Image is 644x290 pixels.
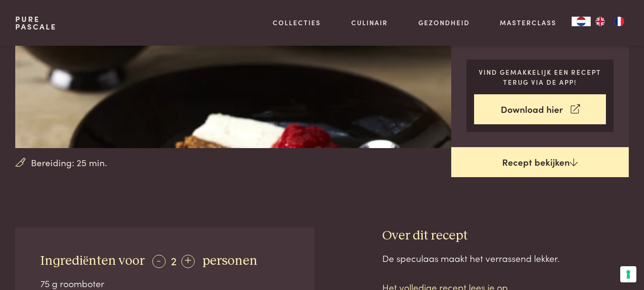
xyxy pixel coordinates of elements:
[572,17,591,26] div: Language
[500,18,556,28] a: Masterclass
[620,266,636,282] button: Uw voorkeuren voor toestemming voor trackingtechnologieën
[610,17,629,26] a: FR
[591,17,629,26] ul: Language list
[474,67,606,87] p: Vind gemakkelijk een recept terug via de app!
[382,228,629,244] h3: Over dit recept
[591,17,610,26] a: EN
[273,18,321,28] a: Collecties
[31,156,107,170] span: Bereiding: 25 min.
[451,147,629,178] a: Recept bekijken
[181,255,195,268] div: +
[572,17,591,26] a: NL
[474,94,606,124] a: Download hier
[351,18,388,28] a: Culinair
[171,252,177,268] span: 2
[202,254,258,268] span: personen
[382,251,629,265] div: De speculaas maakt het verrassend lekker.
[572,17,629,26] aside: Language selected: Nederlands
[15,15,57,30] a: PurePascale
[418,18,470,28] a: Gezondheid
[152,255,166,268] div: -
[40,254,145,268] span: Ingrediënten voor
